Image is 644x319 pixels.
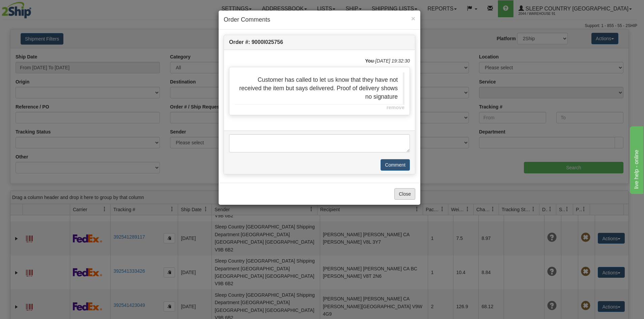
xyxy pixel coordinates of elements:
strong: Order #: 9000I025756 [229,39,283,45]
iframe: chat widget [628,125,643,194]
div: live help - online [5,4,62,12]
button: Close [394,188,415,200]
p: Customer has called to let us know that they have not received the item but says delivered. Proof... [234,76,398,101]
span: × [411,15,415,22]
button: Close [387,105,404,110]
h4: Order Comments [224,16,415,24]
span: remove [387,104,404,110]
button: Comment [381,159,410,171]
cite: [DATE] 19:32:30 [375,58,410,64]
strong: You [365,58,373,64]
h5: - [229,58,410,64]
button: Close [411,15,415,22]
